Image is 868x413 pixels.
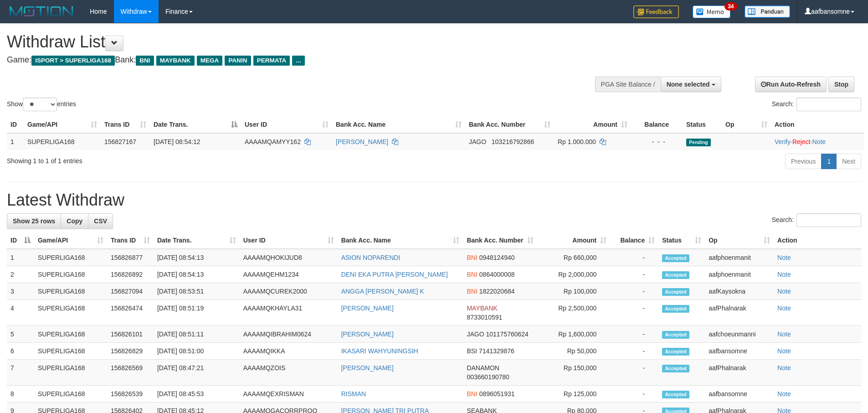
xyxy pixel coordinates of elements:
td: [DATE] 08:54:13 [154,266,240,283]
a: DENI EKA PUTRA [PERSON_NAME] [341,271,448,278]
span: Accepted [662,254,689,262]
th: Date Trans.: activate to sort column ascending [154,232,240,249]
span: BNI [467,271,477,278]
span: MAYBANK [156,56,195,66]
th: Balance: activate to sort column ascending [610,232,658,249]
td: 1 [7,249,34,266]
td: AAAAMQHOKIJUD8 [240,249,338,266]
span: JAGO [467,330,484,338]
td: Rp 125,000 [537,386,610,403]
span: Copy 103216792866 to clipboard [492,138,534,145]
img: Button%20Memo.svg [693,5,731,18]
a: 1 [821,154,837,169]
div: Showing 1 to 1 of 1 entries [7,153,355,165]
td: 156826474 [107,300,154,326]
span: MEGA [197,56,223,66]
td: AAAAMQZOIS [240,360,338,386]
th: Game/API: activate to sort column ascending [34,232,107,249]
td: 8 [7,386,34,403]
span: CSV [94,217,107,225]
span: PANIN [225,56,251,66]
td: [DATE] 08:51:00 [154,343,240,360]
span: AAAAMQAMYY162 [245,138,301,145]
th: Op: activate to sort column ascending [722,116,771,133]
a: Stop [828,77,854,92]
h4: Game: Bank: [7,56,570,65]
span: Copy 7141329876 to clipboard [479,347,514,355]
span: BNI [467,254,477,261]
td: 156826569 [107,360,154,386]
td: [DATE] 08:53:51 [154,283,240,300]
th: Balance [631,116,683,133]
span: 34 [724,2,737,10]
a: [PERSON_NAME] [341,364,394,372]
a: Note [777,288,791,295]
td: Rp 50,000 [537,343,610,360]
label: Show entries [7,98,76,111]
td: 156826892 [107,266,154,283]
h1: Withdraw List [7,33,570,51]
td: 4 [7,300,34,326]
th: ID: activate to sort column descending [7,232,34,249]
td: - [610,386,658,403]
span: BSI [467,347,477,355]
span: Accepted [662,391,689,398]
span: Accepted [662,288,689,296]
th: Game/API: activate to sort column ascending [24,116,101,133]
td: - [610,343,658,360]
a: Note [812,138,826,145]
td: aafphoenmanit [705,266,774,283]
a: Next [836,154,861,169]
th: Bank Acc. Name: activate to sort column ascending [332,116,465,133]
a: Run Auto-Refresh [755,77,827,92]
th: Trans ID: activate to sort column ascending [107,232,154,249]
td: - [610,283,658,300]
th: Amount: activate to sort column ascending [537,232,610,249]
th: Action [771,116,864,133]
td: aafbansomne [705,386,774,403]
td: SUPERLIGA168 [34,300,107,326]
th: ID [7,116,24,133]
td: 5 [7,326,34,343]
td: Rp 150,000 [537,360,610,386]
td: SUPERLIGA168 [24,133,101,150]
td: - [610,360,658,386]
td: [DATE] 08:51:11 [154,326,240,343]
button: None selected [661,77,721,92]
td: AAAAMQEHM1234 [240,266,338,283]
td: 156826101 [107,326,154,343]
a: Previous [785,154,822,169]
td: 156826877 [107,249,154,266]
span: PERMATA [253,56,290,66]
td: aafphoenmanit [705,249,774,266]
input: Search: [796,98,861,111]
td: SUPERLIGA168 [34,360,107,386]
a: ASION NOPARENDI [341,254,401,261]
a: Note [777,390,791,398]
td: SUPERLIGA168 [34,249,107,266]
span: Copy [67,217,82,225]
td: 156827094 [107,283,154,300]
span: 156827167 [104,138,136,145]
td: 156826829 [107,343,154,360]
td: AAAAMQIBRAHIM0624 [240,326,338,343]
a: Note [777,364,791,372]
th: Amount: activate to sort column ascending [554,116,631,133]
span: Rp 1.000.000 [558,138,596,145]
div: PGA Site Balance / [595,77,661,92]
a: ANGGA [PERSON_NAME] K [341,288,424,295]
th: Bank Acc. Number: activate to sort column ascending [463,232,537,249]
th: User ID: activate to sort column ascending [241,116,332,133]
td: 3 [7,283,34,300]
div: - - - [635,137,679,146]
span: Copy 0896051931 to clipboard [479,390,515,398]
a: Note [777,254,791,261]
td: Rp 660,000 [537,249,610,266]
span: DANAMON [467,364,499,372]
span: MAYBANK [467,305,497,312]
td: SUPERLIGA168 [34,266,107,283]
a: Note [777,347,791,355]
img: panduan.png [745,5,790,18]
td: - [610,300,658,326]
span: [DATE] 08:54:12 [154,138,200,145]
